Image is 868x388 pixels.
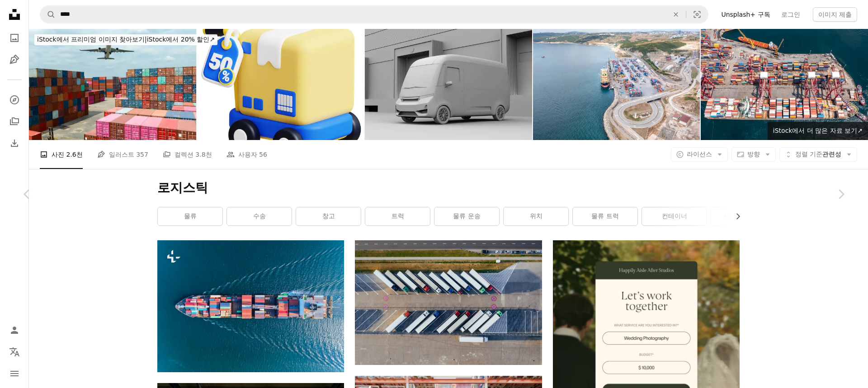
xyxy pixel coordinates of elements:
form: 사이트 전체에서 이미지 찾기 [40,5,708,23]
a: 다운로드 내역 [5,134,24,152]
img: 컨테이너 물류 위를 비행하는 비행기. 컨테이너 위기. 화물 운송. 로지스틱 [29,29,196,140]
a: 위치 [504,207,568,225]
button: 목록을 오른쪽으로 스크롤 [730,207,740,225]
span: 3.8천 [195,150,212,159]
span: 관련성 [795,150,841,159]
span: 정렬 기준 [795,150,822,158]
span: iStock에서 프리미엄 이미지 찾아보기 | [37,36,147,43]
span: 방향 [747,150,760,158]
a: 물류 트럭 [573,207,637,225]
span: iStock에서 20% 할인 ↗ [37,36,215,43]
a: 트럭 [365,207,430,225]
button: 메뉴 [5,365,24,383]
a: 다음 [814,151,868,238]
img: 로지스틱 돌리 3d 아이콘 그림입니다. [197,29,364,140]
a: 컬렉션 [5,112,24,131]
img: 로지스틱 센터 앞 전기 배달 밴 주차장의 점토 렌더링 [365,29,532,140]
button: 삭제 [666,6,686,23]
button: Unsplash 검색 [40,6,56,23]
a: iStock에서 프리미엄 이미지 찾아보기|iStock에서 20% 할인↗ [29,29,223,51]
button: 언어 [5,343,24,361]
a: 로드 컨테이너, 물류 수입 수출, 운송 또는 운송 개념 배경을 위한 크레인 브리지가 있는 공중 평면도 컨테이너 선박. [157,302,344,310]
button: 라이선스 [671,147,728,162]
a: 일러스트 [5,51,24,69]
a: 일러스트 357 [97,140,148,169]
a: 사진 [5,29,24,47]
a: 창고 [296,207,361,225]
img: 항구에서 적재/하역 중인 컨테이너와 일반 화물선의 드론 조감도. 선박의 컨테이너. 글로벌 시장. 화물 운송. 로지스틱 [533,29,700,140]
span: 라이선스 [687,150,712,158]
button: 이미지 제출 [813,7,857,22]
button: 시각적 검색 [686,6,708,23]
h1: 로지스틱 [157,180,740,196]
a: 로그인 [776,7,806,22]
a: iStock에서 더 많은 자료 보기↗ [768,122,868,140]
a: 컨테이너 [642,207,707,225]
button: 방향 [731,147,776,162]
span: iStock에서 더 많은 자료 보기 ↗ [773,127,863,134]
span: 357 [136,150,148,159]
a: 탐색 [5,91,24,109]
img: 주차된 트럭 [355,240,542,365]
a: 수송 [227,207,292,225]
img: 항구에서 적재/하역 중인 컨테이너선의 드론 조감도. 선박의 컨테이너. 글로벌 시장. 화물 운송. 로지스틱 [701,29,868,140]
a: Unsplash+ 구독 [716,7,775,22]
button: 정렬 기준관련성 [779,147,857,162]
a: 물류 [158,207,222,225]
a: 컬렉션 3.8천 [163,140,212,169]
a: 사용자 56 [226,140,267,169]
img: 로드 컨테이너, 물류 수입 수출, 운송 또는 운송 개념 배경을 위한 크레인 브리지가 있는 공중 평면도 컨테이너 선박. [157,240,344,372]
a: 물류 운송 [434,207,499,225]
a: 선적 컨테이너 [711,207,776,225]
a: 로그인 / 가입 [5,321,24,339]
a: 주차된 트럭 [355,299,542,307]
span: 56 [259,150,267,159]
